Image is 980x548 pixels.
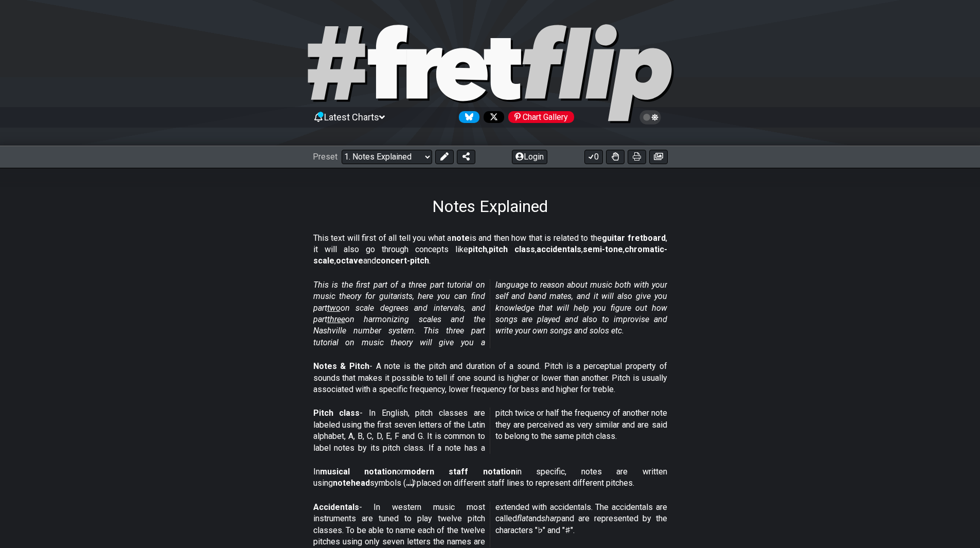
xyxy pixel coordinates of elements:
button: Print [628,150,646,164]
select: Preset [342,150,432,164]
strong: Notes & Pitch [313,361,369,371]
strong: Pitch class [313,408,360,418]
button: Login [512,150,547,164]
a: Follow #fretflip at Bluesky [455,111,479,123]
strong: modern staff notation [404,467,515,476]
a: #fretflip at Pinterest [504,111,574,123]
p: In or in specific, notes are written using symbols (𝅝 𝅗𝅥 𝅘𝅥 𝅘𝅥𝅮) placed on different staff lines to r... [313,466,667,489]
button: Toggle Dexterity for all fretkits [606,150,625,164]
p: This text will first of all tell you what a is and then how that is related to the , it will also... [313,233,667,267]
p: - A note is the pitch and duration of a sound. Pitch is a perceptual property of sounds that make... [313,361,667,395]
em: This is the first part of a three part tutorial on music theory for guitarists, here you can find... [313,280,667,347]
strong: Accidentals [313,502,359,512]
strong: pitch class [489,244,535,254]
strong: accidentals [537,244,581,254]
button: 0 [584,150,603,164]
strong: concert-pitch [376,256,429,266]
span: Preset [313,152,337,162]
strong: semi-tone [583,244,623,254]
span: two [327,303,341,313]
strong: octave [336,256,363,266]
span: three [327,314,345,324]
strong: guitar fretboard [602,233,666,243]
em: flat [517,514,528,523]
span: Toggle light / dark theme [645,113,656,122]
div: Chart Gallery [508,111,574,123]
p: - In English, pitch classes are labeled using the first seven letters of the Latin alphabet, A, B... [313,408,667,454]
span: Latest Charts [324,112,379,122]
a: Follow #fretflip at X [479,111,504,123]
strong: musical notation [320,467,397,476]
em: sharp [541,514,561,523]
button: Create image [649,150,668,164]
p: - In western music most instruments are tuned to play twelve pitch classes. To be able to name ea... [313,502,667,548]
strong: notehead [333,478,370,488]
button: Edit Preset [435,150,454,164]
strong: pitch [468,244,487,254]
h1: Notes Explained [432,197,548,216]
strong: note [452,233,470,243]
button: Share Preset [457,150,475,164]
